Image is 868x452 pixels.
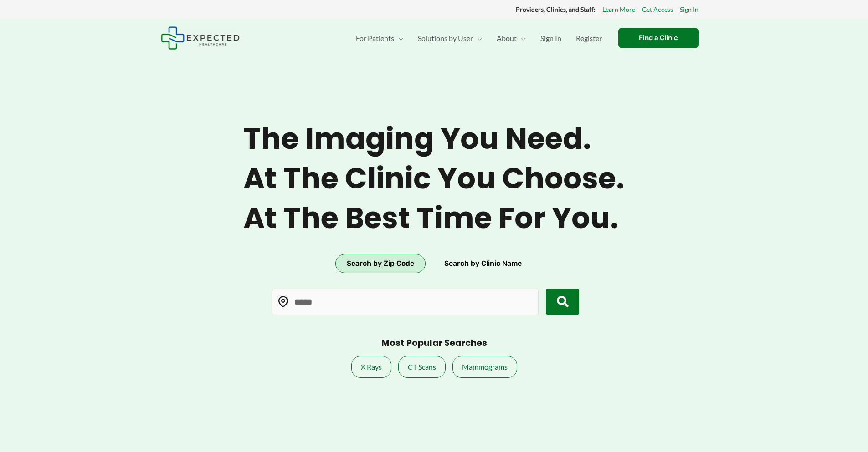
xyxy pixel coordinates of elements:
a: Solutions by UserMenu Toggle [411,22,489,54]
span: The imaging you need. [243,122,625,157]
span: Sign In [540,22,561,54]
img: Location pin [277,296,289,308]
span: Menu Toggle [517,22,526,54]
a: Register [569,22,609,54]
strong: Providers, Clinics, and Staff: [516,5,596,13]
h3: Most Popular Searches [381,338,487,349]
img: Expected Healthcare Logo - side, dark font, small [161,26,240,50]
a: Sign In [680,4,699,15]
nav: Primary Site Navigation [349,22,609,54]
span: Menu Toggle [394,22,403,54]
button: Search by Clinic Name [433,254,533,273]
span: At the clinic you choose. [243,161,625,196]
span: For Patients [356,22,394,54]
a: For PatientsMenu Toggle [349,22,411,54]
a: X Rays [351,356,391,378]
span: Solutions by User [418,22,473,54]
a: CT Scans [398,356,446,378]
a: Get Access [642,4,673,15]
span: About [497,22,517,54]
a: Mammograms [452,356,517,378]
span: At the best time for you. [243,201,625,236]
span: Menu Toggle [473,22,482,54]
a: AboutMenu Toggle [489,22,533,54]
a: Learn More [602,4,635,15]
button: Search by Zip Code [335,254,426,273]
span: Register [576,22,602,54]
a: Sign In [533,22,569,54]
a: Find a Clinic [618,28,699,48]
